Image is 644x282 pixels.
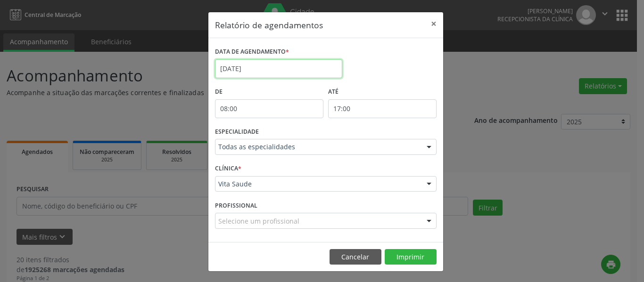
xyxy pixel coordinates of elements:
button: Imprimir [385,249,437,265]
label: PROFISSIONAL [215,198,257,213]
span: Selecione um profissional [218,216,299,226]
label: CLÍNICA [215,161,241,176]
input: Selecione o horário final [328,99,437,118]
span: Todas as especialidades [218,142,417,152]
h5: Relatório de agendamentos [215,19,323,31]
input: Selecione uma data ou intervalo [215,59,342,78]
label: De [215,85,323,99]
button: Close [424,12,443,35]
button: Cancelar [330,249,381,265]
label: ESPECIALIDADE [215,125,259,139]
label: DATA DE AGENDAMENTO [215,45,289,59]
label: ATÉ [328,85,437,99]
span: Vita Saude [218,179,417,189]
input: Selecione o horário inicial [215,99,323,118]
